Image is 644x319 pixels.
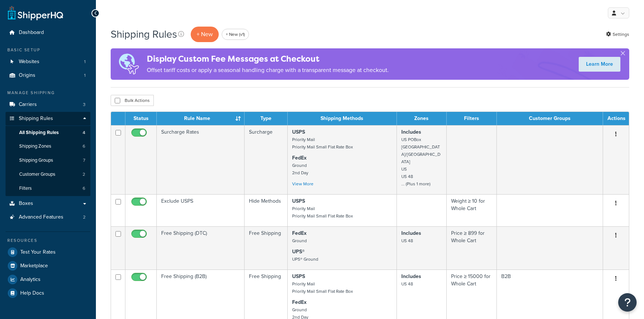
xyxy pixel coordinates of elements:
[6,259,90,272] a: Marketplace
[19,200,33,207] span: Boxes
[401,229,421,237] strong: Includes
[245,226,288,270] td: Free Shipping
[20,263,48,269] span: Marketplace
[292,197,305,205] strong: USPS
[19,143,51,150] span: Shipping Zones
[83,130,85,136] span: 4
[6,287,90,300] a: Help Docs
[6,140,90,153] li: Shipping Zones
[125,112,157,125] th: Status
[6,154,90,167] a: Shipping Groups 7
[19,171,55,178] span: Customer Groups
[20,249,56,255] span: Test Your Rates
[6,112,90,126] a: Shipping Rules
[6,47,90,53] div: Basic Setup
[245,194,288,226] td: Hide Methods
[157,226,245,270] td: Free Shipping (DTC)
[579,57,620,72] a: Learn More
[19,59,39,65] span: Websites
[191,27,219,42] p: + New
[447,194,497,226] td: Weight ≥ 10 for Whole Cart
[292,154,307,162] strong: FedEx
[84,72,86,79] span: 1
[6,69,90,82] li: Origins
[147,53,389,65] h4: Display Custom Fee Messages at Checkout
[19,214,63,220] span: Advanced Features
[6,273,90,286] a: Analytics
[111,48,147,80] img: duties-banner-06bc72dcb5fe05cb3f9472aba00be2ae8eb53ab6f0d8bb03d382ba314ac3c341.png
[292,162,308,176] small: Ground 2nd Day
[292,248,305,255] strong: UPS®
[447,112,497,125] th: Filters
[292,281,353,295] small: Priority Mail Priority Mail Small Flat Rate Box
[292,272,305,280] strong: USPS
[6,168,90,181] a: Customer Groups 2
[6,55,90,69] li: Websites
[618,293,637,312] button: Open Resource Center
[6,210,90,224] li: Advanced Features
[83,214,86,220] span: 2
[6,140,90,153] a: Shipping Zones 6
[6,26,90,40] a: Dashboard
[401,128,421,136] strong: Includes
[6,168,90,181] li: Customer Groups
[6,90,90,96] div: Manage Shipping
[288,112,397,125] th: Shipping Methods
[292,128,305,136] strong: USPS
[401,272,421,280] strong: Includes
[83,143,85,150] span: 6
[111,27,177,41] h1: Shipping Rules
[19,130,59,136] span: All Shipping Rules
[6,197,90,210] a: Boxes
[6,126,90,140] a: All Shipping Rules 4
[19,185,32,192] span: Filters
[19,116,53,122] span: Shipping Rules
[245,112,288,125] th: Type
[84,59,86,65] span: 1
[19,72,35,79] span: Origins
[292,205,353,219] small: Priority Mail Priority Mail Small Flat Rate Box
[6,246,90,259] a: Test Your Rates
[292,229,307,237] strong: FedEx
[8,6,63,20] a: ShipperHQ Home
[401,237,413,244] small: US 48
[83,185,85,192] span: 6
[111,95,154,106] button: Bulk Actions
[6,98,90,112] li: Carriers
[292,136,353,150] small: Priority Mail Priority Mail Small Flat Rate Box
[20,277,41,283] span: Analytics
[83,102,86,108] span: 3
[6,55,90,69] a: Websites 1
[606,29,629,40] a: Settings
[6,154,90,167] li: Shipping Groups
[603,112,629,125] th: Actions
[147,65,389,75] p: Offset tariff costs or apply a seasonal handling charge with a transparent message at checkout.
[6,237,90,244] div: Resources
[6,210,90,224] a: Advanced Features 2
[401,136,440,187] small: US POBox [GEOGRAPHIC_DATA]/[GEOGRAPHIC_DATA] US US 48 ... (Plus 1 more)
[83,157,85,164] span: 7
[222,29,249,40] a: + New (v1)
[83,171,85,178] span: 2
[6,182,90,195] li: Filters
[19,102,37,108] span: Carriers
[292,256,318,263] small: UPS® Ground
[157,194,245,226] td: Exclude USPS
[397,112,447,125] th: Zones
[6,126,90,140] li: All Shipping Rules
[292,237,307,244] small: Ground
[6,69,90,82] a: Origins 1
[6,112,90,196] li: Shipping Rules
[157,125,245,194] td: Surcharge Rates
[6,98,90,112] a: Carriers 3
[19,30,44,36] span: Dashboard
[245,125,288,194] td: Surcharge
[6,182,90,195] a: Filters 6
[447,226,497,270] td: Price ≥ 899 for Whole Cart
